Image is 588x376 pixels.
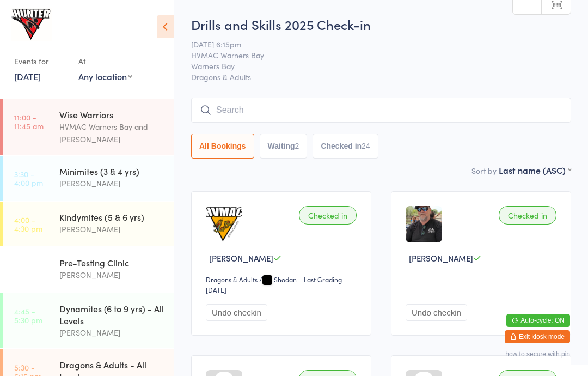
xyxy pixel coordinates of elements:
div: Last name (ASC) [499,164,571,176]
span: [PERSON_NAME] [209,252,273,264]
div: Dynamites (6 to 9 yrs) - All Levels [59,302,164,326]
div: Checked in [299,206,357,225]
div: Wise Warriors [59,108,164,120]
div: Events for [14,52,68,70]
span: [PERSON_NAME] [409,252,473,264]
time: 4:30 - 4:45 pm [14,261,43,278]
span: Dragons & Adults [191,71,571,82]
time: 4:45 - 5:30 pm [14,307,42,324]
div: 2 [295,142,299,150]
img: image1666236457.png [206,206,242,242]
button: how to secure with pin [505,350,570,358]
button: Undo checkin [206,304,267,321]
button: Undo checkin [406,304,467,321]
a: 4:45 -5:30 pmDynamites (6 to 9 yrs) - All Levels[PERSON_NAME] [3,293,174,348]
div: Any location [78,70,132,82]
button: Auto-cycle: ON [506,314,570,327]
a: 4:30 -4:45 pmPre-Testing Clinic[PERSON_NAME] [3,247,174,292]
div: [PERSON_NAME] [59,177,164,190]
span: [DATE] 6:15pm [191,39,554,50]
div: Dragons & Adults [206,275,258,284]
button: All Bookings [191,134,254,159]
h2: Drills and Skills 2025 Check-in [191,15,571,33]
label: Sort by [471,165,497,176]
a: 3:30 -4:00 pmMinimites (3 & 4 yrs)[PERSON_NAME] [3,156,174,201]
button: Exit kiosk mode [505,330,570,343]
div: [PERSON_NAME] [59,326,164,339]
div: HVMAC Warners Bay and [PERSON_NAME] [59,120,164,145]
time: 3:30 - 4:00 pm [14,169,43,187]
span: HVMAC Warners Bay [191,50,554,60]
div: Minimites (3 & 4 yrs) [59,165,164,177]
div: [PERSON_NAME] [59,223,164,235]
a: [DATE] [14,70,41,82]
img: image1752822003.png [406,206,442,242]
div: Checked in [499,206,556,225]
button: Checked in24 [313,134,378,159]
div: At [78,52,132,70]
input: Search [191,98,571,123]
div: 24 [362,142,370,150]
div: [PERSON_NAME] [59,269,164,281]
time: 11:00 - 11:45 am [14,113,44,130]
a: 4:00 -4:30 pmKindymites (5 & 6 yrs)[PERSON_NAME] [3,202,174,246]
img: Hunter Valley Martial Arts Centre Warners Bay [11,8,52,41]
button: Waiting2 [260,134,308,159]
a: 11:00 -11:45 amWise WarriorsHVMAC Warners Bay and [PERSON_NAME] [3,99,174,155]
time: 4:00 - 4:30 pm [14,215,42,233]
span: Warners Bay [191,60,554,71]
div: Kindymites (5 & 6 yrs) [59,211,164,223]
div: Pre-Testing Clinic [59,257,164,269]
